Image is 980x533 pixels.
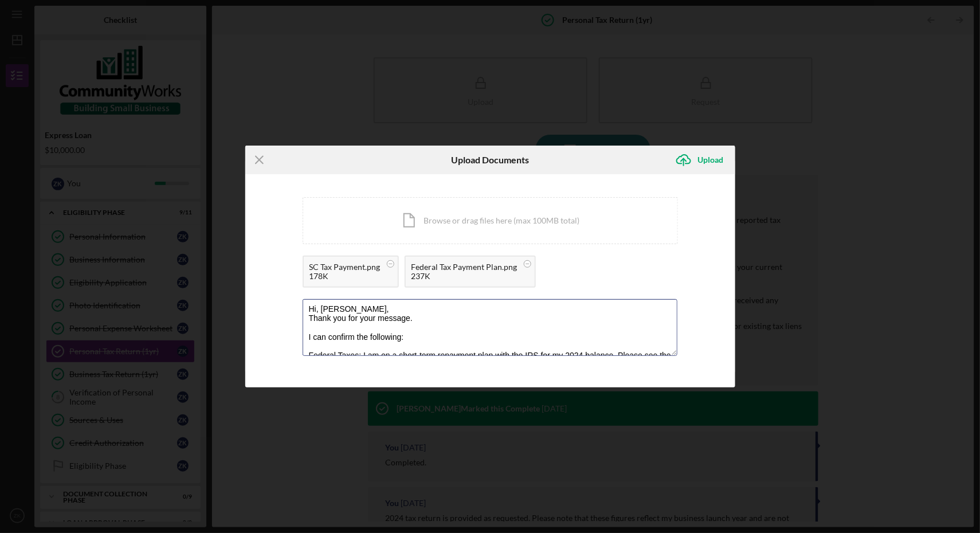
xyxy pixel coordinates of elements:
[698,148,724,171] div: Upload
[309,262,381,272] div: SC Tax Payment.png
[411,272,518,281] div: 237K
[669,148,735,171] button: Upload
[309,272,381,281] div: 178K
[451,155,529,165] h6: Upload Documents
[411,262,518,272] div: Federal Tax Payment Plan.png
[303,299,677,355] textarea: Hi, [PERSON_NAME], Thank you for your message. I can confirm the following: Federal Taxes: I am o...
